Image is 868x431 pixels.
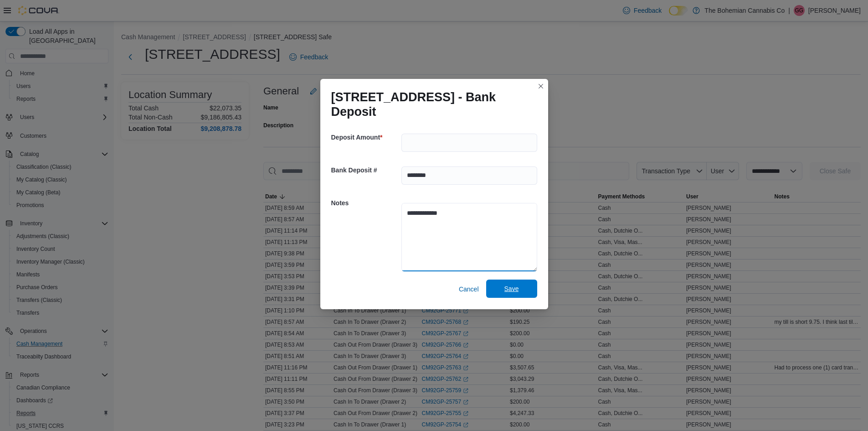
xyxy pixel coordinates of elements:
[331,161,400,179] h5: Bank Deposit #
[486,280,537,298] button: Save
[535,81,546,92] button: Closes this modal window
[331,128,400,146] h5: Deposit Amount
[455,280,483,298] button: Cancel
[459,285,479,294] span: Cancel
[504,284,519,293] span: Save
[331,90,530,119] h1: [STREET_ADDRESS] - Bank Deposit
[331,194,400,212] h5: Notes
